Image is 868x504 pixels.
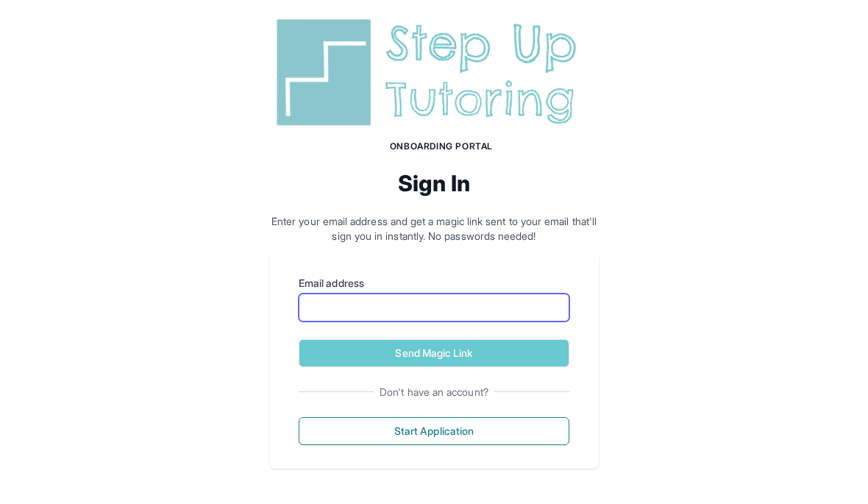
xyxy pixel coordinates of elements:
[269,214,599,244] p: Enter your email address and get a magic link sent to your email that'll sign you in instantly. N...
[299,276,569,291] label: Email address
[284,141,599,152] h1: Onboarding Portal
[269,13,599,132] img: Step Up Tutoring horizontal logo
[299,339,569,367] button: Send Magic Link
[374,385,494,400] span: Don't have an account?
[269,170,599,196] h2: Sign In
[299,417,569,445] button: Start Application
